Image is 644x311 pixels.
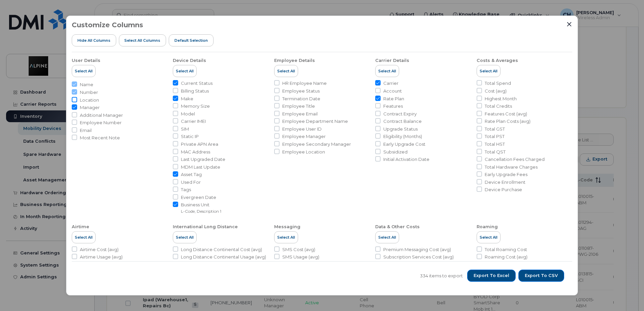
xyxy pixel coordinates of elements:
span: Employee User ID [282,126,322,132]
span: Carrier [383,80,398,87]
span: HR Employee Name [282,80,327,87]
span: SMS Usage (avg) [282,254,319,260]
span: Subscription Services Cost (avg) [383,254,454,260]
span: Evergreen Date [181,194,216,201]
span: Export to CSV [525,273,558,279]
h3: Customize Columns [72,21,143,29]
span: Hide All Columns [77,38,110,43]
span: Account [383,88,402,94]
small: L-Code, Description 1 [181,209,221,214]
span: Select All [277,235,295,240]
span: Airtime Cost (avg) [80,246,119,253]
span: Employee Manager [282,133,326,140]
span: Select All [378,235,396,240]
button: Select All [173,231,197,243]
span: Employee Status [282,88,320,94]
span: Select all Columns [124,38,160,43]
span: Memory Size [181,103,210,109]
div: Messaging [274,224,300,230]
div: Device Details [173,58,206,64]
span: Default Selection [174,38,208,43]
span: Current Status [181,80,213,87]
span: Last Upgraded Date [181,156,225,163]
span: Employee Number [80,119,122,126]
span: Rate Plan Costs (avg) [485,118,530,125]
div: Costs & Averages [477,58,518,64]
span: Premium Messaging Cost (avg) [383,246,451,253]
button: Export to CSV [518,270,564,282]
span: Select All [480,235,497,240]
span: Early Upgrade Fees [485,171,527,178]
div: Roaming [477,224,498,230]
span: Select All [480,68,497,74]
span: Total PST [485,133,505,140]
span: Long Distance Continental Cost (avg) [181,246,262,253]
button: Select All [375,231,399,243]
span: Contract Expiry [383,111,417,117]
button: Select All [274,65,298,77]
span: MAC Address [181,149,210,155]
span: SIM [181,126,189,132]
button: Select All [477,231,501,243]
div: Carrier Details [375,58,409,64]
span: Make [181,96,193,102]
span: SMS Cost (avg) [282,246,315,253]
span: Total Credits [485,103,512,109]
span: Airtime Usage (avg) [80,254,123,260]
span: Asset Tag [181,171,202,178]
span: Private APN Area [181,141,218,147]
span: Select All [176,235,194,240]
span: Name [80,81,93,88]
span: Email [80,127,92,134]
span: Select All [277,68,295,74]
span: Tags [181,186,191,193]
span: Eligibility (Months) [383,133,422,140]
span: Model [181,111,195,117]
div: Employee Details [274,58,315,64]
span: Most Recent Note [80,135,120,141]
span: Features Cost (avg) [485,111,527,117]
span: Business Unit [181,202,221,208]
span: Employee Title [282,103,315,109]
span: Employee Location [282,149,325,155]
button: Select All [173,65,197,77]
span: Total GST [485,126,505,132]
span: 334 items to export [420,273,463,279]
span: Total QST [485,149,506,155]
div: Airtime [72,224,89,230]
span: Highest Month [485,96,517,102]
span: Select All [378,68,396,74]
span: Select All [75,68,93,74]
span: Select All [176,68,194,74]
span: Export to Excel [474,273,509,279]
span: Device Enrollment [485,179,525,185]
button: Hide All Columns [72,34,116,46]
span: Carrier IMEI [181,118,206,125]
div: User Details [72,58,100,64]
span: Upgrade Status [383,126,418,132]
span: Total Roaming Cost [485,246,527,253]
span: Billing Status [181,88,209,94]
button: Select All [72,231,96,243]
button: Select All [274,231,298,243]
span: Device Purchase [485,186,522,193]
span: Initial Activation Date [383,156,429,163]
span: Rate Plan [383,96,404,102]
span: Total Hardware Charges [485,164,538,170]
span: Select All [75,235,93,240]
span: Cancellation Fees Charged [485,156,545,163]
span: Manager [80,104,100,111]
span: Employee Department Name [282,118,348,125]
button: Select All [72,65,96,77]
span: Location [80,97,99,103]
span: Used For [181,179,201,185]
span: Additional Manager [80,112,123,118]
span: Contract Balance [383,118,422,125]
span: Termination Date [282,96,320,102]
span: Static IP [181,133,199,140]
button: Default Selection [169,34,214,46]
button: Select all Columns [119,34,166,46]
span: Number [80,89,98,96]
button: Export to Excel [467,270,516,282]
button: Select All [375,65,399,77]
